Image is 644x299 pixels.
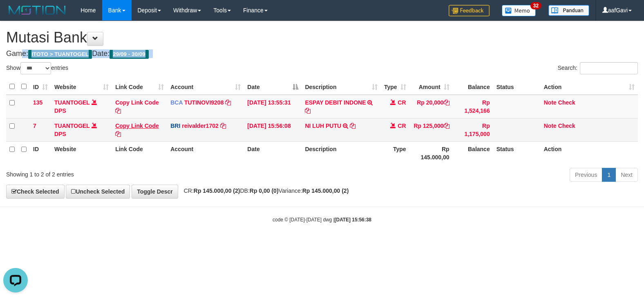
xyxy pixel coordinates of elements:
[132,185,178,199] a: Toggle Descr
[170,99,183,106] span: BCA
[444,123,449,129] a: Copy Rp 125,000 to clipboard
[335,217,371,223] strong: [DATE] 15:56:38
[167,141,244,165] th: Account
[615,168,638,182] a: Next
[453,79,493,95] th: Balance
[20,62,51,74] select: Showentries
[409,95,453,118] td: Rp 20,000
[350,123,356,129] a: Copy NI LUH PUTU to clipboard
[449,5,490,16] img: Feedback.jpg
[3,3,28,28] button: Open LiveChat chat widget
[541,141,638,165] th: Action
[115,99,159,114] a: Copy Link Code
[250,187,279,194] strong: Rp 0,00 (0)
[51,79,112,95] th: Website: activate to sort column ascending
[273,217,371,223] small: code © [DATE]-[DATE] dwg |
[580,62,638,74] input: Search:
[409,141,453,165] th: Rp 145.000,00
[381,79,409,95] th: Type: activate to sort column ascending
[409,118,453,141] td: Rp 125,000
[6,4,68,16] img: MOTION_logo.png
[112,79,167,95] th: Link Code: activate to sort column ascending
[220,123,226,129] a: Copy reivalder1702 to clipboard
[493,141,541,165] th: Status
[244,141,302,165] th: Date
[398,99,406,106] span: CR
[244,95,302,118] td: [DATE] 13:55:31
[541,79,638,95] th: Action: activate to sort column ascending
[453,118,493,141] td: Rp 1,175,000
[30,141,51,165] th: ID
[558,123,575,129] a: Check
[302,187,349,194] strong: Rp 145.000,00 (2)
[225,99,231,106] a: Copy TUTINOVI9208 to clipboard
[182,123,219,129] a: reivalder1702
[6,50,638,58] h4: Game: Date:
[30,79,51,95] th: ID: activate to sort column ascending
[558,99,575,106] a: Check
[409,79,453,95] th: Amount: activate to sort column ascending
[110,50,149,59] span: 29/09 - 30/09
[33,123,36,129] span: 7
[51,95,112,118] td: DPS
[170,123,180,129] span: BRI
[302,141,380,165] th: Description
[194,187,240,194] strong: Rp 145.000,00 (2)
[302,79,380,95] th: Description: activate to sort column ascending
[444,99,449,106] a: Copy Rp 20,000 to clipboard
[453,95,493,118] td: Rp 1,524,166
[493,79,541,95] th: Status
[544,123,557,129] a: Note
[184,99,224,106] a: TUTINOVI9208
[6,62,68,74] label: Show entries
[502,5,536,16] img: Button%20Memo.svg
[244,118,302,141] td: [DATE] 15:56:08
[602,168,616,182] a: 1
[167,79,244,95] th: Account: activate to sort column ascending
[548,5,589,16] img: panduan.png
[570,168,602,182] a: Previous
[544,99,557,106] a: Note
[6,167,262,179] div: Showing 1 to 2 of 2 entries
[6,29,638,46] h1: Mutasi Bank
[305,99,366,106] a: ESPAY DEBIT INDONE
[381,141,409,165] th: Type
[33,99,42,106] span: 135
[115,123,159,137] a: Copy Link Code
[453,141,493,165] th: Balance
[305,123,341,129] a: NI LUH PUTU
[51,118,112,141] td: DPS
[305,107,311,114] a: Copy ESPAY DEBIT INDONE to clipboard
[558,62,638,74] label: Search:
[66,185,130,199] a: Uncheck Selected
[54,123,90,129] a: TUANTOGEL
[6,185,65,199] a: Check Selected
[112,141,167,165] th: Link Code
[398,123,406,129] span: CR
[530,2,541,9] span: 32
[28,50,92,59] span: ITOTO > TUANTOGEL
[244,79,302,95] th: Date: activate to sort column descending
[180,187,349,194] span: CR: DB: Variance:
[51,141,112,165] th: Website
[54,99,90,106] a: TUANTOGEL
